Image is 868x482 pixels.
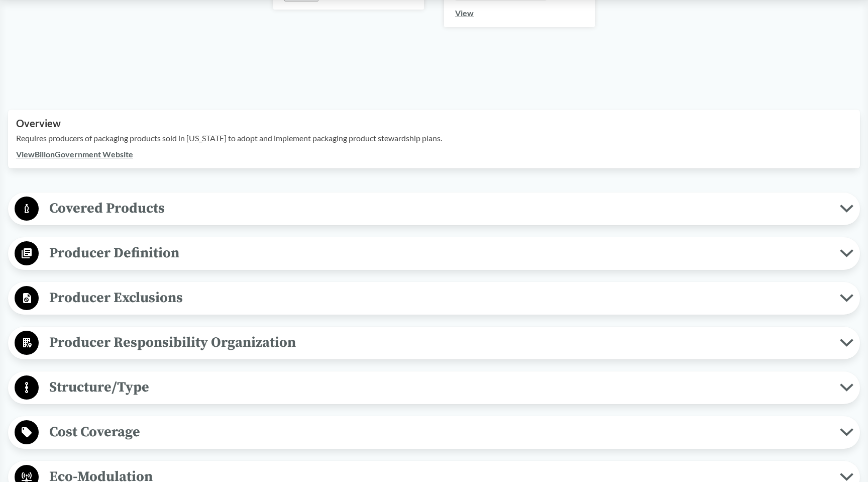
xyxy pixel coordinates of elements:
h2: Overview [16,118,852,129]
a: ViewBillonGovernment Website [16,149,133,159]
span: Structure/Type [39,376,840,399]
p: Requires producers of packaging products sold in [US_STATE] to adopt and implement packaging prod... [16,132,852,144]
span: Producer Exclusions [39,286,840,309]
span: Cost Coverage [39,421,840,443]
a: View [455,8,474,18]
button: Producer Definition [12,241,856,266]
span: Producer Responsibility Organization [39,331,840,354]
button: Cost Coverage [12,420,856,445]
button: Producer Exclusions [12,285,856,311]
button: Producer Responsibility Organization [12,330,856,356]
button: Covered Products [12,196,856,222]
span: Producer Definition [39,242,840,264]
span: Covered Products [39,197,840,220]
button: Structure/Type [12,375,856,401]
